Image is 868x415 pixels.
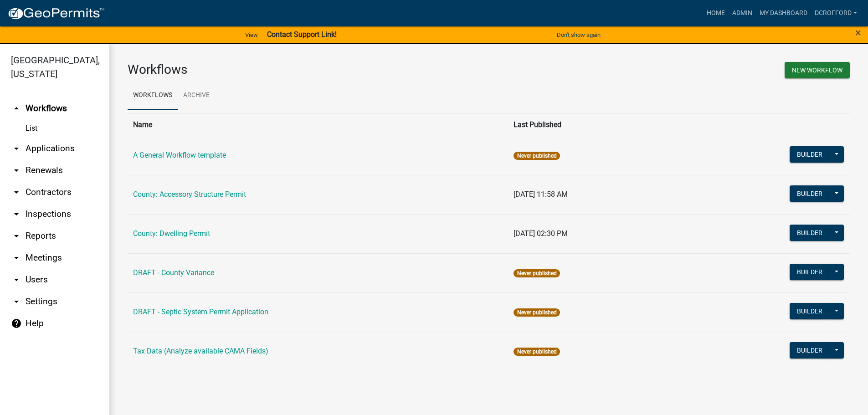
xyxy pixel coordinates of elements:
[128,113,508,136] th: Name
[855,26,861,39] span: ×
[514,308,560,317] span: Never published
[756,5,811,22] a: My Dashboard
[729,5,756,22] a: Admin
[11,165,22,176] i: arrow_drop_down
[514,190,568,199] span: [DATE] 11:58 AM
[133,268,214,277] a: DRAFT - County Variance
[790,225,830,241] button: Builder
[811,5,861,22] a: dcrofford
[514,152,560,160] span: Never published
[11,252,22,263] i: arrow_drop_down
[11,274,22,285] i: arrow_drop_down
[790,146,830,163] button: Builder
[785,62,850,78] button: New Workflow
[241,27,262,42] a: View
[11,231,22,241] i: arrow_drop_down
[514,348,560,356] span: Never published
[790,185,830,202] button: Builder
[514,229,568,238] span: [DATE] 02:30 PM
[133,347,268,355] a: Tax Data (Analyze available CAMA Fields)
[128,62,482,77] h3: Workflows
[133,229,210,238] a: County: Dwelling Permit
[133,307,268,316] a: DRAFT - Septic System Permit Application
[514,269,560,277] span: Never published
[267,30,337,39] strong: Contact Support Link!
[790,264,830,280] button: Builder
[508,113,678,136] th: Last Published
[11,187,22,198] i: arrow_drop_down
[128,81,178,110] a: Workflows
[790,342,830,359] button: Builder
[178,81,215,110] a: Archive
[11,318,22,329] i: help
[133,151,226,159] a: A General Workflow template
[133,190,246,199] a: County: Accessory Structure Permit
[790,303,830,319] button: Builder
[11,143,22,154] i: arrow_drop_down
[855,27,861,38] button: Close
[553,27,604,42] button: Don't show again
[11,103,22,114] i: arrow_drop_up
[11,296,22,307] i: arrow_drop_down
[11,209,22,220] i: arrow_drop_down
[703,5,729,22] a: Home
